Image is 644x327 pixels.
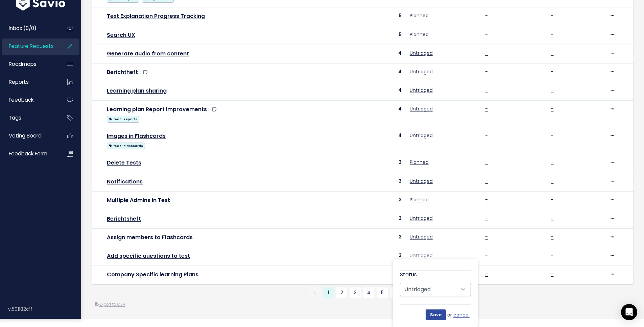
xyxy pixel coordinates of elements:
a: - [485,178,488,184]
td: 3 [334,210,406,228]
a: 4 [363,287,374,298]
a: Untriaged [410,233,433,240]
a: - [485,215,488,222]
a: Inbox (0/0) [2,21,56,36]
a: Add specific questions to test [107,252,190,260]
a: - [485,31,488,38]
a: - [485,233,488,240]
a: - [485,50,488,56]
a: - [551,159,553,166]
a: - [551,252,553,259]
a: Multiple Admins in Test [107,196,170,204]
a: Generate audio from content [107,50,189,57]
a: … [390,287,401,298]
a: - [485,132,488,139]
span: Reports [9,78,29,85]
a: Images in Flashcards [107,132,166,140]
label: Status [400,271,417,279]
a: Berichtsheft [107,215,141,223]
a: Planned [410,159,429,166]
td: 4 [334,82,406,101]
span: Feedback [9,96,33,103]
a: Company Specific learning Plans [107,271,198,278]
span: feat - reports [107,116,139,123]
a: Feedback form [2,146,56,161]
td: 3 [334,154,406,173]
a: Planned [410,12,429,19]
span: Feedback form [9,150,47,157]
a: 5 [377,287,388,298]
a: - [485,87,488,94]
span: Roadmaps [9,60,37,68]
a: Untriaged [410,215,433,222]
td: 3 [334,266,406,284]
a: Untriaged [410,252,433,259]
a: feat - reports [107,115,139,123]
a: Untriaged [410,68,433,75]
a: Untriaged [410,50,433,56]
a: - [551,50,553,56]
a: - [551,196,553,203]
a: Tags [2,110,56,126]
span: 1 [323,287,334,298]
a: Search UX [107,31,135,39]
a: 3 [350,287,361,298]
a: Reports [2,74,56,90]
a: feat - flashcards [107,141,145,150]
a: - [551,87,553,94]
a: Planned [410,31,429,38]
td: 3 [334,229,406,247]
a: - [551,31,553,38]
a: 2 [336,287,347,298]
a: Feature Requests [2,39,56,54]
input: Save [426,309,446,320]
a: - [485,252,488,259]
td: 4 [334,64,406,82]
a: - [485,159,488,166]
a: - [551,178,553,184]
a: Feedback [2,92,56,108]
a: Text Explanation Progress Tracking [107,12,205,20]
a: Untriaged [410,105,433,112]
a: Untriaged [410,132,433,139]
a: Learning plan sharing [107,87,167,95]
a: - [551,68,553,75]
a: - [551,105,553,112]
a: - [485,105,488,112]
div: Open Intercom Messenger [621,304,637,320]
td: 4 [334,45,406,63]
td: 3 [334,191,406,210]
a: Untriaged [410,178,433,184]
span: feat - flashcards [107,143,145,149]
a: Assign members to Flashcards [107,233,193,241]
div: or [400,304,471,320]
a: - [485,12,488,19]
td: 3 [334,247,406,266]
a: - [485,68,488,75]
a: Roadmaps [2,56,56,72]
a: - [551,132,553,139]
a: - [551,12,553,19]
span: Tags [9,114,21,121]
span: Voting Board [9,132,42,139]
a: - [551,233,553,240]
a: - [551,215,553,222]
td: 4 [334,101,406,127]
td: 4 [334,127,406,154]
a: - [551,271,553,277]
td: 3 [334,173,406,191]
td: 5 [334,7,406,26]
div: v.501182c1f [8,300,81,318]
a: - [485,271,488,277]
span: Feature Requests [9,43,54,50]
span: Inbox (0/0) [9,25,37,32]
a: Voting Board [2,128,56,144]
a: Untriaged [410,87,433,94]
a: Planned [410,196,429,203]
a: cancel [453,311,471,319]
a: Berichtheft [107,68,138,76]
td: 5 [334,26,406,45]
a: Learning plan Report improvements [107,105,207,113]
a: Export to CSV [95,302,125,307]
a: Delete Tests [107,159,141,167]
